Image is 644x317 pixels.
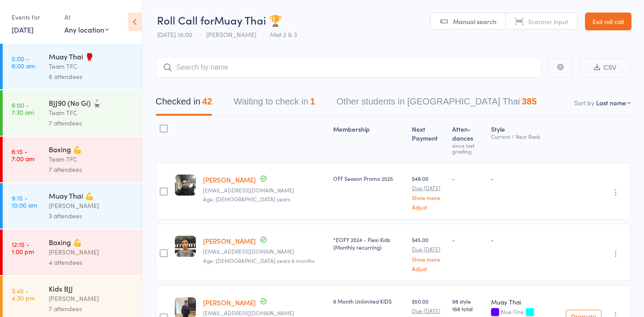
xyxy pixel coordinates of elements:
[49,257,134,267] div: 4 attendees
[49,71,134,82] div: 6 attendees
[452,297,484,305] span: 98 style
[412,195,445,200] a: Show more
[49,61,134,71] div: Team TFC
[412,175,445,210] div: $48.00
[596,98,626,107] div: Last name
[202,96,212,106] div: 42
[12,194,37,209] time: 9:15 - 10:00 am
[49,200,134,211] div: [PERSON_NAME]
[580,58,631,77] button: CSV
[333,175,405,182] div: OFF Season Promo 2025
[270,30,297,39] span: Mat 2 & 3
[310,96,315,106] div: 1
[453,17,496,26] span: Manual search
[203,248,326,254] small: amini.farid428@gmail.com
[157,30,192,39] span: [DATE] 18:00
[49,98,134,108] div: BJJ90 (No Gi) 🥋
[175,175,196,196] img: image1559808642.png
[49,304,134,314] div: 7 attendees
[203,236,256,246] a: [PERSON_NAME]
[203,298,256,307] a: [PERSON_NAME]
[12,10,55,25] div: Events for
[49,247,134,257] div: [PERSON_NAME]
[156,92,212,116] button: Checked in42
[12,55,35,69] time: 5:00 - 6:00 am
[12,287,35,301] time: 3:45 - 4:30 pm
[3,183,142,229] a: 9:15 -10:00 amMuay Thai 💪[PERSON_NAME]3 attendees
[412,246,445,252] small: Due [DATE]
[491,175,559,182] div: -
[203,195,290,203] span: Age: [DEMOGRAPHIC_DATA] years
[528,17,568,26] span: Scanner input
[64,10,109,25] div: At
[412,308,445,314] small: Due [DATE]
[156,57,541,78] input: Search by name
[203,187,326,193] small: Hesmattamini@hotmail.com
[491,236,559,243] div: -
[49,164,134,175] div: 7 attendees
[214,13,282,27] span: Muay Thai 🏆
[449,120,488,158] div: Atten­dances
[3,229,142,275] a: 12:15 -1:00 pmBoxing 💪[PERSON_NAME]4 attendees
[203,310,326,316] small: Shivaazizi022@gmail.com
[49,284,134,293] div: Kids BJJ
[157,13,214,27] span: Roll Call for
[49,144,134,154] div: Boxing 💪
[49,237,134,247] div: Boxing 💪
[3,44,142,89] a: 5:00 -6:00 amMuay Thai 🥊Team TFC6 attendees
[333,297,405,305] div: 6 Month Unlimited KIDS
[330,120,408,158] div: Membership
[585,13,631,30] a: Exit roll call
[49,154,134,164] div: Team TFC
[412,256,445,262] a: Show more
[408,120,449,158] div: Next Payment
[49,293,134,304] div: [PERSON_NAME]
[522,96,537,106] div: 385
[12,25,34,34] a: [DATE]
[12,101,34,116] time: 6:00 - 7:30 am
[3,137,142,182] a: 6:15 -7:00 amBoxing 💪Team TFC7 attendees
[203,175,256,184] a: [PERSON_NAME]
[49,118,134,128] div: 7 attendees
[487,120,562,158] div: Style
[203,257,314,264] span: Age: [DEMOGRAPHIC_DATA] years 6 months
[49,108,134,118] div: Team TFC
[49,191,134,200] div: Muay Thai 💪
[3,90,142,136] a: 6:00 -7:30 amBJJ90 (No Gi) 🥋Team TFC7 attendees
[452,175,484,182] div: -
[452,236,484,243] div: -
[64,25,109,34] div: Any location
[49,51,134,61] div: Muay Thai 🥊
[491,133,559,139] div: Current / Next Rank
[206,30,256,39] span: [PERSON_NAME]
[452,142,484,154] div: since last grading
[412,236,445,271] div: $45.00
[12,148,34,162] time: 6:15 - 7:00 am
[333,236,405,251] div: *EOFY 2024 - Flexi Kids (Monthly recurring)
[452,305,484,313] span: 168 total
[412,185,445,191] small: Due [DATE]
[49,211,134,221] div: 3 attendees
[175,236,196,257] img: image1721205740.png
[337,92,537,116] button: Other students in [GEOGRAPHIC_DATA] Thai385
[574,98,594,107] label: Sort by
[412,266,445,271] a: Adjust
[491,297,559,306] div: Muay Thai
[412,204,445,210] a: Adjust
[12,241,34,255] time: 12:15 - 1:00 pm
[233,92,315,116] button: Waiting to check in1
